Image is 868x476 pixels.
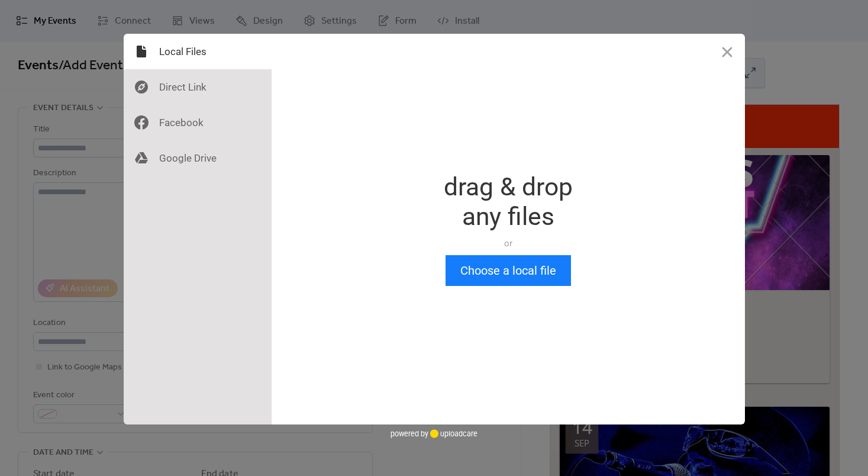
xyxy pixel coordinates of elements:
[428,429,477,438] a: uploadcare
[124,105,272,140] div: Facebook
[124,34,272,69] div: Local Files
[124,69,272,105] div: Direct Link
[444,237,573,249] div: or
[444,172,573,231] div: drag & drop any files
[709,34,745,69] button: Close
[124,140,272,176] div: Google Drive
[446,255,571,286] button: Choose a local file
[391,424,477,442] div: powered by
